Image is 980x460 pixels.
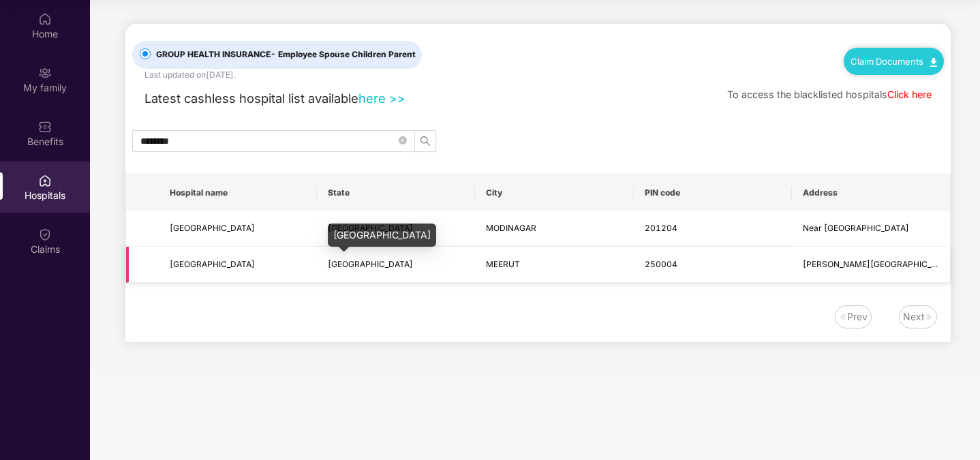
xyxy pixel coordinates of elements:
td: Uttar Pradesh [317,211,475,247]
span: close-circle [399,134,407,147]
img: svg+xml;base64,PHN2ZyBpZD0iQ2xhaW0iIHhtbG5zPSJodHRwOi8vd3d3LnczLm9yZy8yMDAwL3N2ZyIgd2lkdGg9IjIwIi... [38,228,52,241]
div: [GEOGRAPHIC_DATA] [328,224,436,247]
span: [GEOGRAPHIC_DATA] [170,223,255,233]
span: Latest cashless hospital list available [144,91,358,106]
td: MEERUT [475,247,633,283]
img: svg+xml;base64,PHN2ZyBpZD0iSG9zcGl0YWxzIiB4bWxucz0iaHR0cDovL3d3dy53My5vcmcvMjAwMC9zdmciIHdpZHRoPS... [38,174,52,187]
span: 201204 [645,223,677,233]
th: State [317,174,475,211]
th: PIN code [634,174,792,211]
td: Uttar Pradesh [317,247,475,283]
a: Claim Documents [851,56,937,67]
a: here >> [358,91,405,106]
div: Last updated on [DATE] . [144,69,236,82]
span: [GEOGRAPHIC_DATA] [170,259,255,269]
td: Lokpriya Hospital [159,247,317,283]
td: MODINAGAR [475,211,633,247]
td: Near Amber Cinema, GT Road, Delhi Meeurt Road [792,211,950,247]
th: Address [792,174,950,211]
div: Next [903,309,925,324]
span: - Employee Spouse Children Parent [271,49,416,59]
span: search [415,136,435,147]
div: Prev [847,309,868,324]
span: GROUP HEALTH INSURANCE [151,48,421,61]
span: To access the blacklisted hospitals [727,89,887,100]
th: Hospital name [159,174,317,211]
td: Lokpriya Hospital [159,211,317,247]
span: 250004 [645,259,677,269]
span: Address [803,187,939,198]
img: svg+xml;base64,PHN2ZyB3aWR0aD0iMjAiIGhlaWdodD0iMjAiIHZpZXdCb3g9IjAgMCAyMCAyMCIgZmlsbD0ibm9uZSIgeG... [38,66,52,80]
img: svg+xml;base64,PHN2ZyB4bWxucz0iaHR0cDovL3d3dy53My5vcmcvMjAwMC9zdmciIHdpZHRoPSIxMC40IiBoZWlnaHQ9Ij... [930,58,937,67]
img: svg+xml;base64,PHN2ZyBpZD0iQmVuZWZpdHMiIHhtbG5zPSJodHRwOi8vd3d3LnczLm9yZy8yMDAwL3N2ZyIgd2lkdGg9Ij... [38,120,52,134]
img: svg+xml;base64,PHN2ZyBpZD0iSG9tZSIgeG1sbnM9Imh0dHA6Ly93d3cudzMub3JnLzIwMDAvc3ZnIiB3aWR0aD0iMjAiIG... [38,12,52,26]
span: Near [GEOGRAPHIC_DATA] [803,223,909,233]
span: close-circle [399,136,407,144]
img: svg+xml;base64,PHN2ZyB4bWxucz0iaHR0cDovL3d3dy53My5vcmcvMjAwMC9zdmciIHdpZHRoPSIxNiIgaGVpZ2h0PSIxNi... [925,313,933,321]
td: Samrat Palace, Garh Road [792,247,950,283]
th: City [475,174,633,211]
span: [GEOGRAPHIC_DATA] [328,259,413,269]
a: Click here [887,89,932,100]
span: MODINAGAR [486,223,536,233]
img: svg+xml;base64,PHN2ZyB4bWxucz0iaHR0cDovL3d3dy53My5vcmcvMjAwMC9zdmciIHdpZHRoPSIxNiIgaGVpZ2h0PSIxNi... [839,313,847,321]
span: MEERUT [486,259,520,269]
span: Hospital name [170,187,306,198]
button: search [414,130,436,152]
